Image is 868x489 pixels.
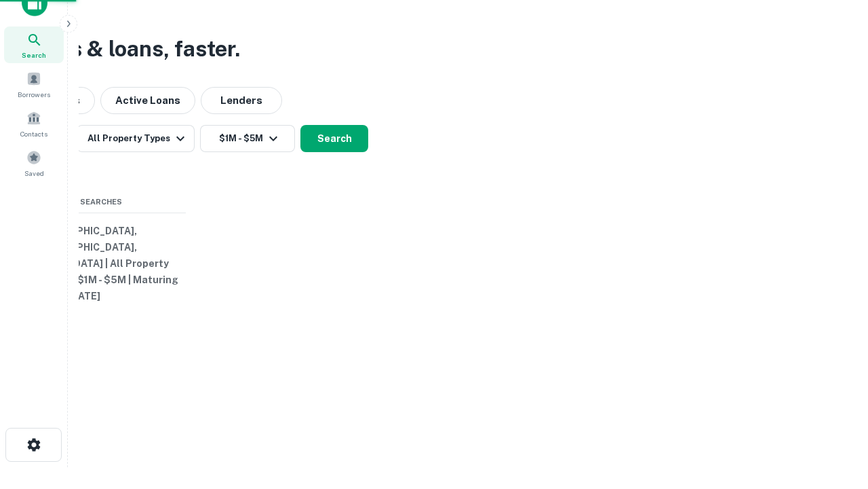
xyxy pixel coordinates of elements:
[4,105,64,142] a: Contacts
[4,26,64,63] a: Search
[800,337,868,402] iframe: Chat Widget
[24,168,44,179] span: Saved
[18,89,50,100] span: Borrowers
[77,125,195,152] button: All Property Types
[200,125,295,152] button: $1M - $5M
[4,145,64,181] a: Saved
[20,128,47,139] span: Contacts
[22,50,46,60] span: Search
[201,87,282,114] button: Lenders
[300,125,368,152] button: Search
[4,66,64,103] a: Borrowers
[100,87,195,114] button: Active Loans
